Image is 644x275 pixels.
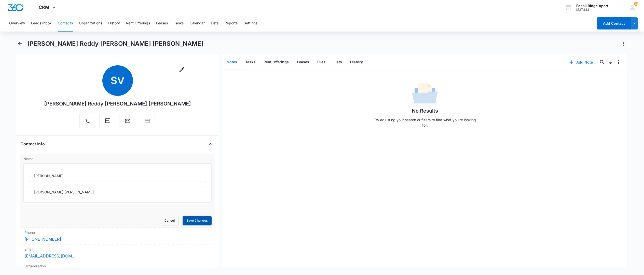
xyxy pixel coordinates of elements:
[102,65,133,96] span: SV
[241,54,259,70] button: Tasks
[24,236,61,242] a: [PHONE_NUMBER]
[16,40,24,48] button: Back
[174,15,184,32] button: Tasks
[576,4,613,8] div: account name
[190,15,205,32] button: Calendar
[211,15,218,32] button: Lists
[119,120,136,125] a: Email
[31,15,52,32] button: Leads Inbox
[598,58,606,66] button: Search...
[293,54,313,70] button: Leases
[79,120,96,125] a: Call
[24,230,211,235] label: Phone
[58,15,73,32] button: Contacts
[259,54,293,70] button: Rent Offerings
[330,54,346,70] button: Lists
[126,15,150,32] button: Rent Offerings
[346,54,367,70] button: History
[614,58,623,66] button: Overflow Menu
[412,82,438,107] img: No Data
[244,15,257,32] button: Settings
[39,5,50,10] span: CRM
[44,100,191,108] div: [PERSON_NAME] Reddy [PERSON_NAME] [PERSON_NAME]
[372,117,478,128] p: Try adjusting your search or filters to find what you’re looking for.
[156,15,168,32] button: Leases
[119,113,136,129] button: Email
[620,40,628,48] button: Actions
[24,263,211,269] label: Organization
[313,54,330,70] button: Files
[23,156,212,161] label: Name
[29,186,206,198] input: Last Name
[20,141,45,147] h4: Contact Info
[225,15,238,32] button: Reports
[29,170,206,182] input: First Name
[108,15,120,32] button: History
[223,54,241,70] button: Notes
[183,216,212,225] button: Save Changes
[597,17,631,29] button: Add Contact
[99,113,116,129] button: Text
[99,120,116,125] a: Text
[634,2,638,6] span: 24
[207,140,215,148] button: Close
[20,245,215,261] div: Email[EMAIL_ADDRESS][DOMAIN_NAME]
[24,247,211,252] label: Email
[27,40,203,48] h1: [PERSON_NAME] Reddy [PERSON_NAME] [PERSON_NAME]
[24,253,75,259] a: [EMAIL_ADDRESS][DOMAIN_NAME]
[161,216,179,225] button: Cancel
[79,113,96,129] button: Call
[634,2,638,6] div: notifications count
[9,15,25,32] button: Overview
[20,228,215,245] div: Phone[PHONE_NUMBER]
[564,56,598,68] button: Add Note
[576,8,613,11] div: account id
[79,15,102,32] button: Organizations
[606,58,614,66] button: Filters
[412,107,438,115] h1: No Results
